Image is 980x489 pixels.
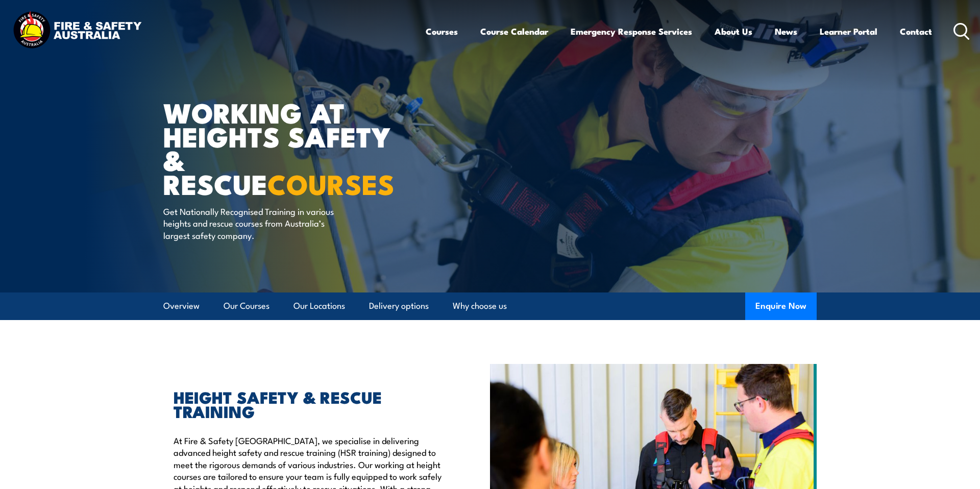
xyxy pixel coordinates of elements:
a: Contact [900,18,932,45]
h2: HEIGHT SAFETY & RESCUE TRAINING [174,389,443,418]
a: Delivery options [369,292,429,320]
p: Get Nationally Recognised Training in various heights and rescue courses from Australia’s largest... [163,205,350,241]
a: Why choose us [453,292,507,320]
button: Enquire Now [745,292,817,320]
a: Our Courses [224,292,269,320]
a: Courses [426,18,458,45]
a: Emergency Response Services [571,18,692,45]
a: Learner Portal [820,18,877,45]
h1: WORKING AT HEIGHTS SAFETY & RESCUE [163,100,415,195]
a: Course Calendar [480,18,548,45]
a: News [775,18,797,45]
a: Our Locations [293,292,345,320]
a: About Us [715,18,752,45]
a: Overview [163,292,200,320]
strong: COURSES [267,162,395,204]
